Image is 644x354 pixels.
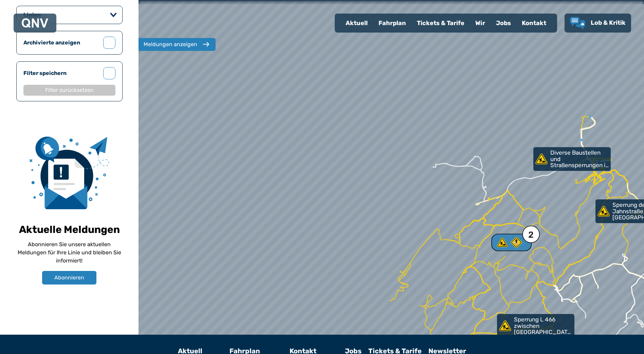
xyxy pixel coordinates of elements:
[144,40,197,48] div: Meldungen anzeigen
[19,223,120,236] h1: Aktuelle Meldungen
[533,147,608,171] div: Diverse Baustellen und Straßensperrungen in [GEOGRAPHIC_DATA]
[497,314,572,338] div: Sperrung L 466 zwischen [GEOGRAPHIC_DATA] und [GEOGRAPHIC_DATA]
[22,18,48,28] img: QNV Logo
[42,271,96,284] button: Abonnieren
[528,231,534,239] div: 2
[497,314,574,338] a: Sperrung L 466 zwischen [GEOGRAPHIC_DATA] und [GEOGRAPHIC_DATA]
[54,274,84,282] span: Abonnieren
[516,14,552,32] a: Kontakt
[340,14,373,32] a: Aktuell
[411,14,470,32] a: Tickets & Tarife
[533,147,611,171] a: Diverse Baustellen und Straßensperrungen in [GEOGRAPHIC_DATA]
[373,14,411,32] a: Fahrplan
[23,12,41,18] legend: Linien
[30,137,109,209] img: newsletter
[550,150,609,169] p: Diverse Baustellen und Straßensperrungen in [GEOGRAPHIC_DATA]
[499,237,523,248] div: 2
[23,39,98,47] label: Archivierte anzeigen
[23,69,98,77] label: Filter speichern
[570,17,626,29] a: Lob & Kritik
[137,38,216,51] button: Meldungen anzeigen
[16,240,122,265] p: Abonnieren Sie unsere aktuellen Meldungen für Ihre Linie und bleiben Sie informiert!
[491,14,516,32] a: Jobs
[591,19,626,26] span: Lob & Kritik
[470,14,491,32] a: Wir
[514,316,573,335] p: Sperrung L 466 zwischen [GEOGRAPHIC_DATA] und [GEOGRAPHIC_DATA]
[22,16,48,30] a: QNV Logo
